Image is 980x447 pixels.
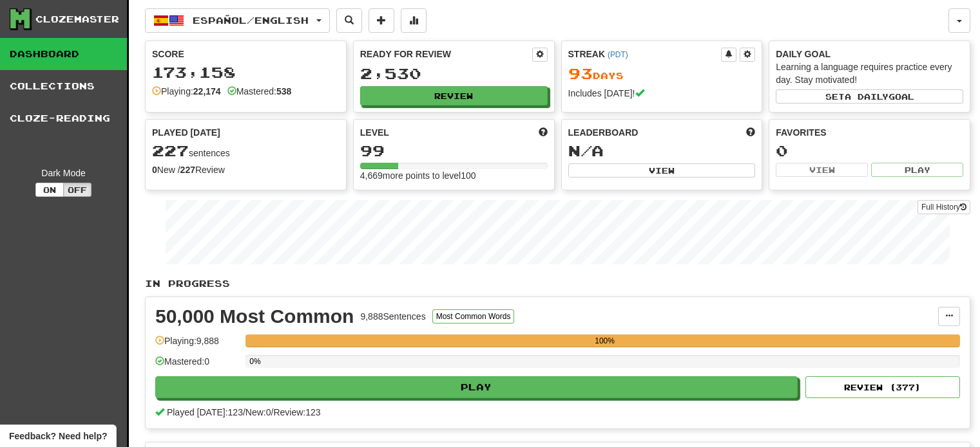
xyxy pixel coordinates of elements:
[845,92,889,101] span: a daily
[871,163,963,177] button: Play
[35,13,119,26] div: Clozemaster
[35,183,64,197] button: On
[360,66,548,82] div: 2,530
[568,64,593,82] span: 93
[776,60,963,86] div: Learning a language requires practice every day. Stay motivated!
[805,376,960,398] button: Review (377)
[193,15,309,26] span: Español / English
[360,169,548,182] div: 4,669 more points to level 100
[63,183,91,197] button: Off
[193,86,221,96] strong: 22,174
[243,407,245,417] span: /
[167,407,243,417] span: Played [DATE]: 123
[568,66,756,82] div: Day s
[360,126,389,139] span: Level
[145,8,330,33] button: Español/English
[152,143,340,160] div: sentences
[776,163,868,177] button: View
[145,277,970,290] p: In Progress
[152,64,340,80] div: 173,158
[152,48,340,60] div: Score
[152,141,189,160] span: 227
[155,307,354,326] div: 50,000 Most Common
[271,407,274,417] span: /
[273,407,320,417] span: Review: 123
[539,126,548,139] span: Score more points to level up
[152,163,340,176] div: New / Review
[336,8,362,33] button: Search sentences
[276,86,291,96] strong: 538
[9,430,107,442] span: Open feedback widget
[568,87,756,100] div: Includes [DATE]!
[360,86,548,105] button: Review
[180,165,195,175] strong: 227
[245,407,271,417] span: New: 0
[360,310,425,323] div: 9,888 Sentences
[152,85,221,98] div: Playing:
[776,48,963,60] div: Daily Goal
[227,85,292,98] div: Mastered:
[568,141,604,160] span: N/A
[746,126,755,139] span: This week in points, UTC
[152,126,220,139] span: Played [DATE]
[568,126,639,139] span: Leaderboard
[918,200,970,214] a: Full History
[10,167,117,179] div: Dark Mode
[608,50,628,59] a: (PDT)
[776,143,963,159] div: 0
[568,48,722,60] div: Streak
[432,309,515,324] button: Most Common Words
[155,355,239,376] div: Mastered: 0
[776,89,963,104] button: Seta dailygoal
[776,126,963,139] div: Favorites
[152,165,157,175] strong: 0
[568,163,756,178] button: View
[401,8,427,33] button: More stats
[360,143,548,159] div: 99
[249,334,960,347] div: 100%
[155,334,239,356] div: Playing: 9,888
[360,48,532,60] div: Ready for Review
[155,376,798,398] button: Play
[369,8,394,33] button: Add sentence to collection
